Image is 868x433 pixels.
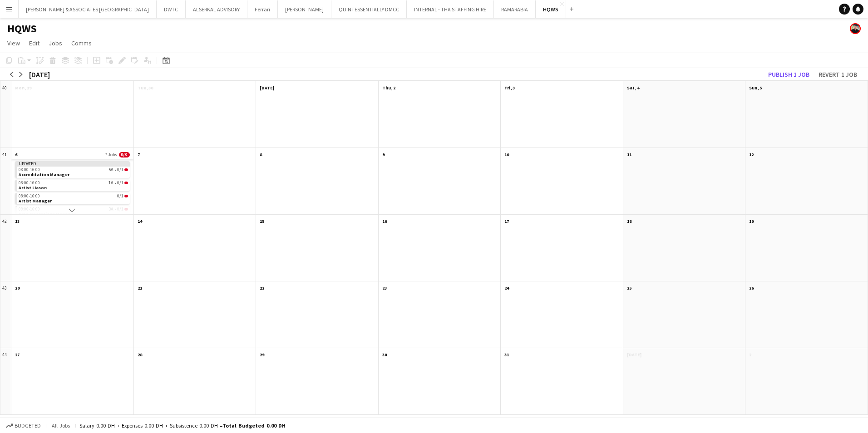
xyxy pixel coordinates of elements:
[108,167,113,172] span: 5A
[382,218,387,224] span: 16
[15,152,17,157] span: 6
[19,194,40,198] span: 08:00-16:00
[0,215,11,281] div: 42
[5,421,42,431] button: Budgeted
[108,181,113,185] span: 1A
[260,152,262,157] span: 8
[29,39,39,47] span: Edit
[260,218,264,224] span: 15
[19,185,47,191] span: Artist Liason
[749,285,754,291] span: 26
[105,152,117,157] span: 7 Jobs
[260,285,264,291] span: 22
[504,285,509,291] span: 24
[186,0,247,18] button: ALSERKAL ADVISORY
[7,22,37,35] h1: HQWS
[749,152,754,157] span: 12
[222,422,286,429] span: Total Budgeted 0.00 DH
[49,39,62,47] span: Jobs
[25,37,43,49] a: Edit
[15,85,31,91] span: Mon, 29
[124,195,128,197] span: 0/1
[117,181,123,185] span: 0/1
[260,85,274,91] span: [DATE]
[124,182,128,184] span: 0/1
[382,85,395,91] span: Thu, 2
[627,352,641,358] span: [DATE]
[627,285,631,291] span: 25
[749,218,754,224] span: 19
[138,85,153,91] span: Tue, 30
[504,152,509,157] span: 10
[15,218,20,224] span: 13
[627,218,631,224] span: 18
[815,69,861,80] button: Revert 1 job
[71,39,92,47] span: Comms
[15,352,20,358] span: 27
[627,152,631,157] span: 11
[19,167,40,172] span: 08:00-16:00
[749,85,762,91] span: Sun, 5
[50,422,72,429] span: All jobs
[45,37,66,49] a: Jobs
[504,218,509,224] span: 17
[331,0,407,18] button: QUINTESSENTIALLY DMCC
[0,281,11,348] div: 43
[382,352,387,358] span: 30
[764,69,813,80] button: Publish 1 job
[124,168,128,171] span: 0/1
[627,85,639,91] span: Sat, 4
[0,81,11,148] div: 40
[850,23,861,34] app-user-avatar: Glenn Lloyd
[407,0,494,18] button: INTERNAL - THA STAFFING HIRE
[536,0,566,18] button: HQWS
[138,352,142,358] span: 28
[29,70,50,79] div: [DATE]
[494,0,536,18] button: RAMARABIA
[382,152,385,157] span: 9
[7,39,20,47] span: View
[0,348,11,415] div: 44
[117,167,123,172] span: 0/1
[504,85,515,91] span: Fri, 3
[19,167,128,172] div: •
[119,152,130,157] span: 0/8
[278,0,331,18] button: [PERSON_NAME]
[0,148,11,215] div: 41
[260,352,264,358] span: 29
[68,37,95,49] a: Comms
[19,0,157,18] button: [PERSON_NAME] & ASSOCIATES [GEOGRAPHIC_DATA]
[749,352,751,358] span: 2
[15,285,20,291] span: 20
[382,285,387,291] span: 23
[138,152,140,157] span: 7
[19,198,52,204] span: Artist Manager
[79,422,286,429] div: Salary 0.00 DH + Expenses 0.00 DH + Subsistence 0.00 DH =
[4,37,24,49] a: View
[247,0,278,18] button: Ferrari
[19,181,128,185] div: •
[504,352,509,358] span: 31
[17,161,130,167] div: Updated
[138,285,142,291] span: 21
[117,194,123,198] span: 0/1
[19,172,69,177] span: Accreditation Manager
[138,218,142,224] span: 14
[157,0,186,18] button: DWTC
[19,181,40,185] span: 08:00-16:00
[15,423,41,429] span: Budgeted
